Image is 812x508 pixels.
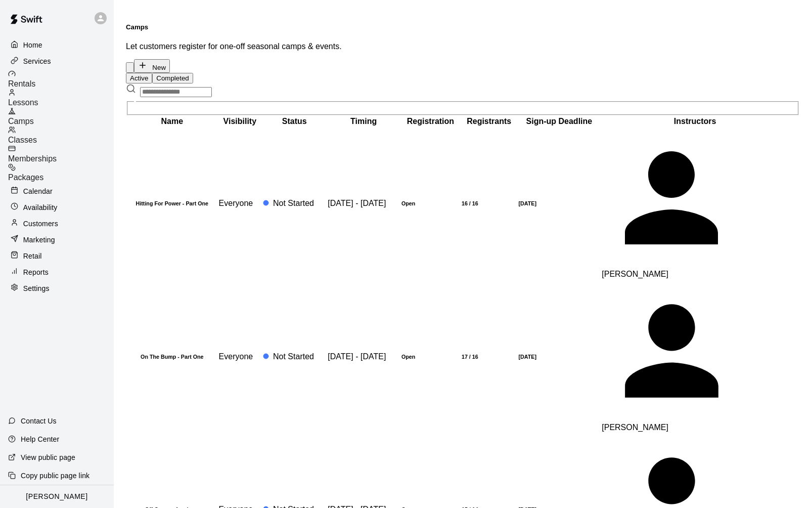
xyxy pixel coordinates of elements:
[8,136,37,144] span: Classes
[8,248,106,264] a: Retail
[126,42,800,51] p: Let customers register for one-off seasonal camps & events.
[273,199,314,207] span: Not Started
[401,354,460,360] h6: Open
[134,63,170,71] a: New
[21,452,75,462] p: View public page
[8,54,106,69] a: Services
[8,89,114,107] a: Lessons
[401,200,460,206] h6: Open
[8,281,106,296] a: Settings
[23,202,58,213] p: Availability
[126,73,152,83] button: Active
[23,56,51,66] p: Services
[8,98,38,107] span: Lessons
[23,267,49,277] p: Reports
[8,37,106,53] a: Home
[8,117,34,125] span: Camps
[8,173,43,182] span: Packages
[8,107,114,126] a: Camps
[350,117,377,125] b: Timing
[21,434,59,444] p: Help Center
[23,186,53,196] p: Calendar
[8,154,57,163] span: Memberships
[127,200,217,206] h6: Hitting For Power - Part One
[462,200,517,206] h6: 16 / 16
[23,251,42,261] p: Retail
[127,354,217,360] h6: On The Bump - Part One
[8,126,114,145] a: Classes
[407,117,454,125] b: Registration
[161,117,184,125] b: Name
[602,423,668,432] span: [PERSON_NAME]
[8,70,114,89] a: Rentals
[327,280,400,433] td: [DATE] - [DATE]
[282,117,307,125] b: Status
[602,270,668,278] span: [PERSON_NAME]
[273,352,314,361] span: Not Started
[518,200,600,206] h6: [DATE]
[23,40,42,50] p: Home
[152,73,193,83] button: Completed
[21,416,57,426] p: Contact Us
[8,145,114,163] a: Memberships
[23,219,58,229] p: Customers
[8,216,106,231] a: Customers
[8,184,106,199] a: Calendar
[219,352,253,361] span: Everyone
[518,354,600,360] h6: [DATE]
[126,23,800,31] h5: Camps
[134,59,170,73] button: New
[674,117,716,125] b: Instructors
[8,163,114,182] a: Packages
[8,79,35,88] span: Rentals
[223,117,257,125] b: Visibility
[8,232,106,247] a: Marketing
[8,200,106,215] a: Availability
[21,471,89,481] p: Copy public page link
[602,281,788,423] div: Mike Nolan
[26,491,87,502] p: [PERSON_NAME]
[23,283,50,293] p: Settings
[602,128,788,270] div: Tony Reyes
[219,199,253,207] span: Everyone
[8,265,106,280] a: Reports
[126,62,134,73] button: Camp settings
[526,117,593,125] b: Sign-up Deadline
[462,354,517,360] h6: 17 / 16
[327,128,400,280] td: [DATE] - [DATE]
[219,352,261,361] div: This service is visible to all of your customers
[219,199,261,208] div: This service is visible to all of your customers
[467,117,511,125] b: Registrants
[23,235,55,245] p: Marketing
